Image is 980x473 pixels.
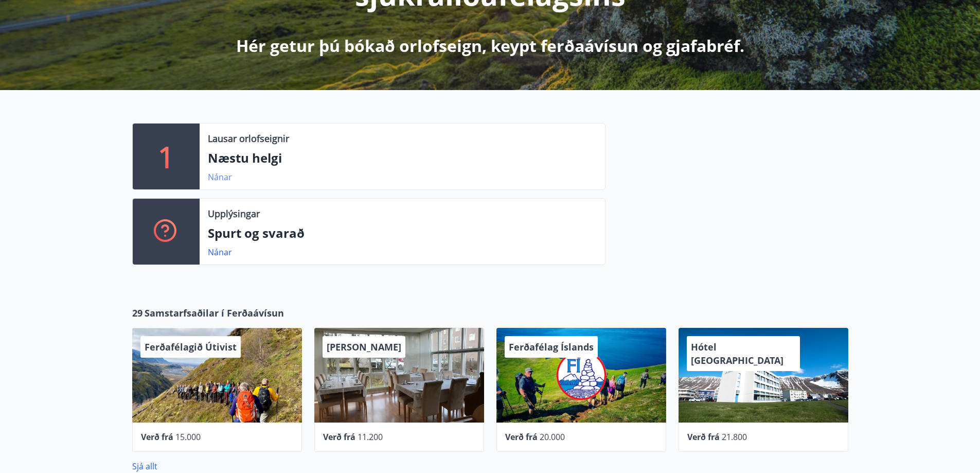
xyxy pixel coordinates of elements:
[141,431,173,443] span: Verð frá
[540,431,565,443] span: 20.000
[132,461,157,472] a: Sjá allt
[175,431,201,443] span: 15.000
[208,207,260,220] p: Upplýsingar
[145,341,237,353] span: Ferðafélagið Útivist
[358,431,383,443] span: 11.200
[208,247,232,258] a: Nánar
[145,306,284,320] span: Samstarfsaðilar í Ferðaávísun
[323,431,355,443] span: Verð frá
[208,171,232,183] a: Nánar
[327,341,401,353] span: [PERSON_NAME]
[208,132,289,145] p: Lausar orlofseignir
[687,431,720,443] span: Verð frá
[505,431,538,443] span: Verð frá
[158,137,174,176] p: 1
[722,431,747,443] span: 21.800
[208,224,597,242] p: Spurt og svarað
[208,149,597,167] p: Næstu helgi
[509,341,594,353] span: Ferðafélag Íslands
[132,306,142,320] span: 29
[236,34,744,57] p: Hér getur þú bókað orlofseign, keypt ferðaávísun og gjafabréf.
[691,341,783,366] span: Hótel [GEOGRAPHIC_DATA]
